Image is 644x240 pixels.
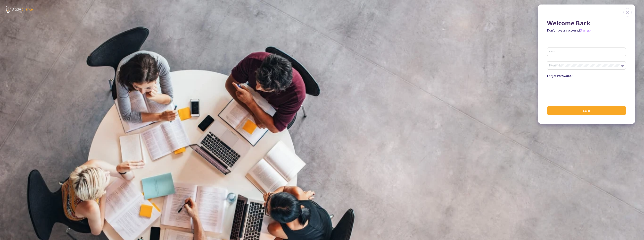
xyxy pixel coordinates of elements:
[580,28,591,32] a: Sign up
[547,83,604,97] iframe: reCAPTCHA
[547,106,626,115] button: Login
[547,28,626,33] p: Don't have an account?
[547,20,626,27] h1: Welcome Back
[623,8,632,17] img: close icon
[547,74,572,78] a: Forgot Password?
[6,6,33,13] img: ApplyChance Logo
[583,109,590,112] span: Login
